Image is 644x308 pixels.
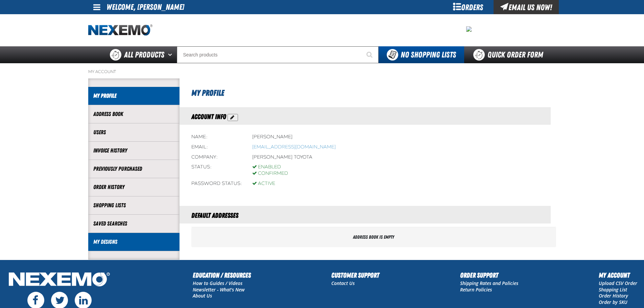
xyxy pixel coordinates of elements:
a: How to Guides / Videos [193,280,242,286]
div: Company [191,154,242,161]
span: My Profile [191,88,224,98]
div: Enabled [252,164,288,170]
div: [PERSON_NAME] Toyota [252,154,312,161]
a: About Us [193,292,212,299]
h2: Education / Resources [193,270,251,280]
a: My Profile [93,92,174,100]
div: Address book is empty [191,227,556,247]
h2: My Account [599,270,637,280]
div: Password status [191,181,242,187]
img: Nexemo logo [88,24,152,36]
a: Saved Searches [93,220,174,228]
input: Search [177,46,379,63]
div: [PERSON_NAME] [252,134,292,140]
span: All Products [124,49,164,61]
div: Status [191,164,242,177]
a: Order History [599,292,628,299]
a: Order by SKU [599,299,627,305]
h2: Customer Support [331,270,379,280]
span: Account Info [191,113,226,121]
a: My Designs [93,238,174,246]
a: Opens a default email client to write an email to vtoreceptionist@vtaig.com [252,144,336,150]
div: Email [191,144,242,150]
a: Shipping Rates and Policies [460,280,518,286]
span: Default Addresses [191,211,238,219]
a: Users [93,128,174,136]
a: Address Book [93,110,174,118]
img: Nexemo Logo [7,270,112,290]
a: Shopping List [599,286,627,293]
div: Active [252,181,275,187]
a: Upload CSV Order [599,280,637,286]
button: You do not have available Shopping Lists. Open to Create a New List [379,46,464,63]
a: Previously Purchased [93,165,174,173]
button: Open All Products pages [166,46,177,63]
bdo: [EMAIL_ADDRESS][DOMAIN_NAME] [252,144,336,150]
button: Start Searching [362,46,379,63]
span: No Shopping Lists [401,50,456,60]
a: Return Policies [460,286,492,293]
h2: Order Support [460,270,518,280]
button: Action Edit Account Information [228,114,238,121]
a: Newsletter - What's New [193,286,245,293]
div: Confirmed [252,170,288,177]
a: Contact Us [331,280,355,286]
a: Quick Order Form [464,46,556,63]
a: Order History [93,183,174,191]
img: 2478c7e4e0811ca5ea97a8c95d68d55a.jpeg [466,26,472,32]
a: Shopping Lists [93,202,174,209]
a: My Account [88,69,116,74]
a: Invoice History [93,147,174,155]
nav: Breadcrumbs [88,69,556,74]
div: Name [191,134,242,140]
a: Home [88,24,152,36]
